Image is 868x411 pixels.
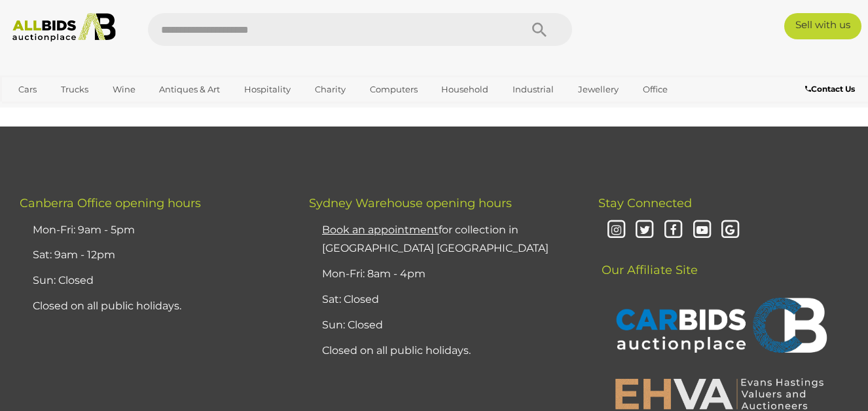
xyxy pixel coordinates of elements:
u: Book an appointment [322,224,439,236]
a: Industrial [504,79,562,100]
a: Household [433,79,497,100]
li: Mon-Fri: 9am - 5pm [29,218,276,243]
i: Google [719,219,742,242]
a: Hospitality [236,79,299,100]
span: Our Affiliate Site [598,243,698,277]
li: Sat: Closed [319,287,566,313]
a: Book an appointmentfor collection in [GEOGRAPHIC_DATA] [GEOGRAPHIC_DATA] [322,224,549,255]
b: Contact Us [805,84,855,94]
a: Sell with us [784,13,861,39]
i: Twitter [634,219,657,242]
li: Sun: Closed [29,268,276,294]
li: Sun: Closed [319,313,566,338]
i: Facebook [662,219,685,242]
span: Canberra Office opening hours [20,196,201,210]
a: Antiques & Art [151,79,228,100]
i: Youtube [691,219,714,242]
button: Search [507,13,572,46]
a: Trucks [52,79,97,100]
a: Cars [10,79,45,100]
a: Office [634,79,676,100]
img: CARBIDS Auctionplace [608,284,831,370]
span: Stay Connected [598,196,692,210]
img: Allbids.com.au [7,13,122,42]
li: Mon-Fri: 8am - 4pm [319,262,566,287]
a: Charity [306,79,354,100]
a: Jewellery [570,79,627,100]
li: Sat: 9am - 12pm [29,243,276,268]
a: [GEOGRAPHIC_DATA] [61,100,171,122]
li: Closed on all public holidays. [319,338,566,364]
li: Closed on all public holidays. [29,294,276,319]
a: Sports [10,100,54,122]
img: EHVA | Evans Hastings Valuers and Auctioneers [608,376,831,410]
i: Instagram [605,219,628,242]
a: Contact Us [805,82,858,96]
a: Computers [361,79,426,100]
a: Wine [104,79,144,100]
span: Sydney Warehouse opening hours [309,196,512,210]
